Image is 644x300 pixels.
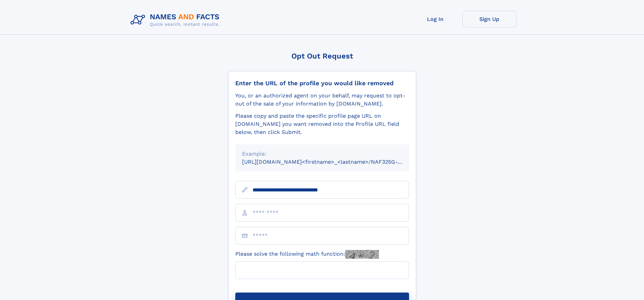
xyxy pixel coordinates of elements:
div: Opt Out Request [228,52,416,60]
a: Sign Up [462,11,517,27]
div: You, or an authorized agent on your behalf, may request to opt-out of the sale of your informatio... [235,92,409,108]
a: Log In [408,11,462,27]
small: [URL][DOMAIN_NAME]<firstname>_<lastname>/NAF325G-xxxxxxxx [242,159,422,165]
div: Enter the URL of the profile you would like removed [235,79,409,87]
div: Example: [242,150,402,158]
div: Please copy and paste the specific profile page URL on [DOMAIN_NAME] you want removed into the Pr... [235,112,409,136]
img: Logo Names and Facts [128,11,225,29]
label: Please solve the following math function: [235,250,379,259]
